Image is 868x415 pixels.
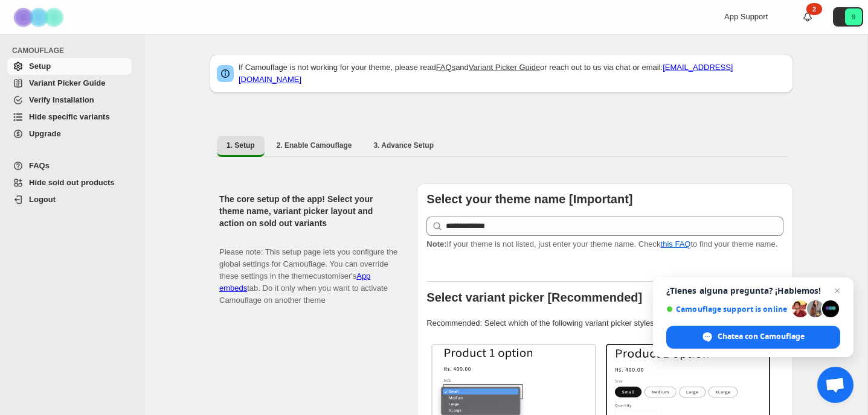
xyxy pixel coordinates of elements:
[426,238,783,250] p: If your theme is not listed, just enter your theme name. Check to find your theme name.
[802,11,814,23] a: 2
[7,92,132,109] a: Verify Installation
[7,58,132,75] a: Setup
[7,75,132,92] a: Variant Picker Guide
[29,129,61,138] span: Upgrade
[227,141,255,150] span: 1. Setup
[469,63,540,72] a: Variant Picker Guide
[29,62,51,71] span: Setup
[852,13,855,21] text: 9
[29,78,105,87] span: Variant Picker Guide
[219,193,397,229] h2: The core setup of the app! Select your theme name, variant picker layout and action on sold out v...
[436,63,456,72] a: FAQs
[661,239,691,249] a: this FAQ
[7,157,132,174] a: FAQs
[219,234,397,306] p: Please note: This setup page lets you configure the global settings for Camouflage. You can overr...
[7,109,132,125] a: Hide specific variants
[239,62,786,86] p: If Camouflage is not working for your theme, please read and or reach out to us via chat or email:
[29,195,56,204] span: Logout
[29,178,115,187] span: Hide sold out products
[666,326,840,349] span: Chatea con Camouflage
[666,286,840,296] span: ¿Tienes alguna pregunta? ¡Hablemos!
[426,192,632,206] b: Select your theme name [Important]
[7,174,132,191] a: Hide sold out products
[7,191,132,208] a: Logout
[10,1,70,34] img: Camouflage
[29,95,94,104] span: Verify Installation
[833,7,863,27] button: Avatar with initials 9
[426,291,642,304] b: Select variant picker [Recommended]
[426,239,446,249] strong: Note:
[12,46,137,55] span: CAMOUFLAGE
[29,112,110,121] span: Hide specific variants
[806,3,822,15] div: 2
[29,161,50,170] span: FAQs
[845,8,862,25] span: Avatar with initials 9
[7,125,132,142] a: Upgrade
[373,141,434,150] span: 3. Advance Setup
[426,317,783,329] p: Recommended: Select which of the following variant picker styles match your theme.
[666,305,788,314] span: Camouflage support is online
[277,141,352,150] span: 2. Enable Camouflage
[724,12,768,21] span: App Support
[817,367,854,403] a: Chat abierto
[718,331,805,342] span: Chatea con Camouflage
